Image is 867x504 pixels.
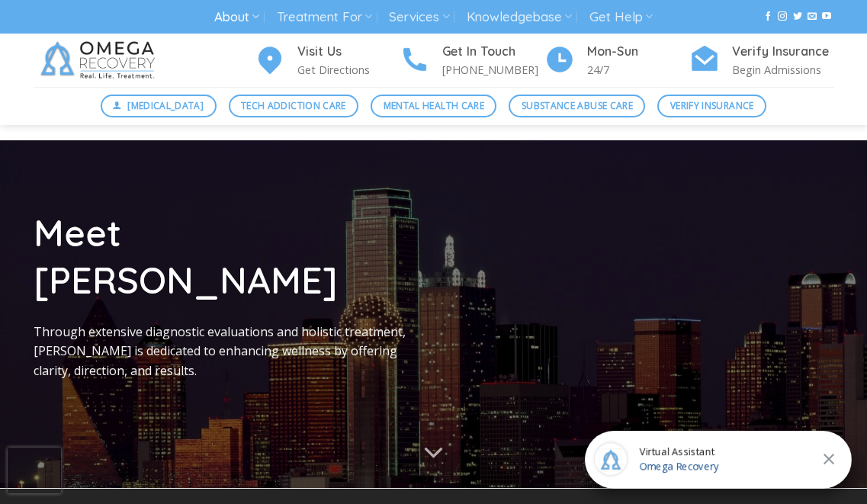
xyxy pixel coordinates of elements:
img: Omega Recovery [34,34,167,87]
a: Follow on YouTube [822,11,831,22]
a: [MEDICAL_DATA] [101,95,217,117]
span: Verify Insurance [670,98,754,113]
span: Mental Health Care [384,98,484,113]
p: Get Directions [297,61,400,79]
span: Tech Addiction Care [241,98,346,113]
span: [MEDICAL_DATA] [127,98,204,113]
span: Substance Abuse Care [522,98,633,113]
a: Knowledgebase [467,3,572,31]
a: Follow on Instagram [778,11,787,22]
h1: Meet [PERSON_NAME] [34,209,422,304]
a: Substance Abuse Care [509,95,645,117]
a: Treatment For [277,3,372,31]
button: Scroll for more [405,434,463,474]
a: Verify Insurance [657,95,766,117]
a: Verify Insurance Begin Admissions [689,42,834,79]
iframe: reCAPTCHA [8,448,61,493]
p: Through extensive diagnostic evaluations and holistic treatment, [PERSON_NAME] is dedicated to en... [34,323,422,381]
a: Send us an email [808,11,817,22]
h4: Get In Touch [442,42,544,62]
a: About [214,3,259,31]
p: Begin Admissions [732,61,834,79]
a: Follow on Twitter [793,11,802,22]
a: Follow on Facebook [763,11,772,22]
h4: Mon-Sun [587,42,689,62]
p: [PHONE_NUMBER] [442,61,544,79]
a: Mental Health Care [371,95,496,117]
a: Services [389,3,449,31]
h4: Visit Us [297,42,400,62]
a: Tech Addiction Care [229,95,359,117]
h4: Verify Insurance [732,42,834,62]
p: 24/7 [587,61,689,79]
a: Get Help [589,3,653,31]
a: Get In Touch [PHONE_NUMBER] [400,42,544,79]
a: Visit Us Get Directions [255,42,400,79]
